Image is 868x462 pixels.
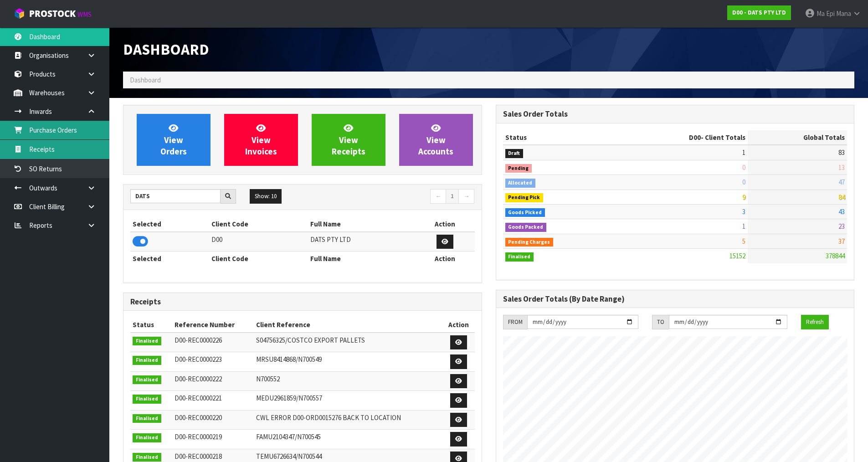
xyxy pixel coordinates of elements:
span: Finalised [133,337,161,346]
th: Selected [130,217,209,231]
span: D00-REC0000220 [175,413,222,422]
span: Finalised [133,453,161,462]
span: 3 [742,207,745,216]
span: N700552 [256,375,280,383]
h3: Sales Order Totals [503,110,847,118]
th: - Client Totals [616,130,748,145]
a: 1 [446,189,459,204]
button: Refresh [801,315,829,329]
span: 47 [838,178,845,186]
span: Pending Charges [505,238,554,247]
a: ViewInvoices [224,114,298,166]
a: ViewReceipts [312,114,385,166]
th: Full Name [308,217,415,231]
span: View Receipts [332,123,365,157]
th: Action [415,252,475,266]
span: Dashboard [123,40,209,59]
span: 37 [838,237,845,246]
th: Action [443,318,475,332]
th: Action [415,217,475,231]
span: View Invoices [245,123,277,157]
th: Status [130,318,172,332]
a: ViewAccounts [399,114,473,166]
span: TEMU6726634/N700544 [256,452,322,461]
a: → [458,189,474,204]
span: D00-REC0000226 [175,336,222,344]
td: DATS PTY LTD [308,232,415,252]
span: Allocated [505,179,536,188]
span: D00-REC0000223 [175,355,222,364]
img: cube-alt.png [14,8,25,19]
span: 0 [742,163,745,172]
div: TO [652,315,669,329]
span: Finalised [133,414,161,423]
span: 84 [838,193,845,201]
span: 43 [838,207,845,216]
span: 5 [742,237,745,246]
span: Mana [836,9,851,18]
th: Full Name [308,252,415,266]
span: Goods Packed [505,223,547,232]
span: MRSU8414868/N700549 [256,355,322,364]
span: 15152 [729,252,745,260]
span: View Orders [160,123,187,157]
strong: D00 - DATS PTY LTD [732,9,786,16]
span: 83 [838,148,845,157]
span: 1 [742,222,745,231]
input: Search clients [130,189,221,203]
th: Status [503,130,616,145]
span: Draft [505,149,524,158]
div: FROM [503,315,527,329]
a: ← [430,189,446,204]
span: View Accounts [418,123,453,157]
span: Finalised [133,356,161,365]
span: S04756325/COSTCO EXPORT PALLETS [256,336,365,344]
span: MEDU2961859/N700557 [256,394,322,402]
span: Goods Picked [505,208,545,217]
th: Global Totals [748,130,847,145]
span: 13 [838,163,845,172]
span: Pending Pick [505,193,544,202]
span: D00-REC0000218 [175,452,222,461]
span: D00-REC0000219 [175,432,222,441]
span: Finalised [505,252,534,262]
span: 23 [838,222,845,231]
h3: Sales Order Totals (By Date Range) [503,295,847,303]
th: Client Reference [254,318,443,332]
button: Show: 10 [250,189,282,204]
span: D00-REC0000221 [175,394,222,402]
th: Reference Number [172,318,254,332]
td: D00 [209,232,308,252]
span: FAMU2104347/N700545 [256,432,321,441]
span: Dashboard [130,76,161,84]
th: Client Code [209,252,308,266]
a: D00 - DATS PTY LTD [727,5,791,20]
span: 9 [742,193,745,201]
span: Pending [505,164,532,173]
th: Selected [130,252,209,266]
span: D00 [689,133,701,142]
span: 0 [742,178,745,186]
span: CWL ERROR D00-ORD0015276 BACK TO LOCATION [256,413,401,422]
nav: Page navigation [309,189,475,205]
span: Finalised [133,375,161,385]
span: 1 [742,148,745,157]
span: Finalised [133,433,161,442]
th: Client Code [209,217,308,231]
span: ProStock [29,8,76,20]
span: Finalised [133,395,161,404]
span: 378844 [826,252,845,260]
a: ViewOrders [137,114,211,166]
h3: Receipts [130,298,475,306]
span: D00-REC0000222 [175,375,222,383]
small: WMS [77,10,92,19]
span: Ma Epi [817,9,835,18]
